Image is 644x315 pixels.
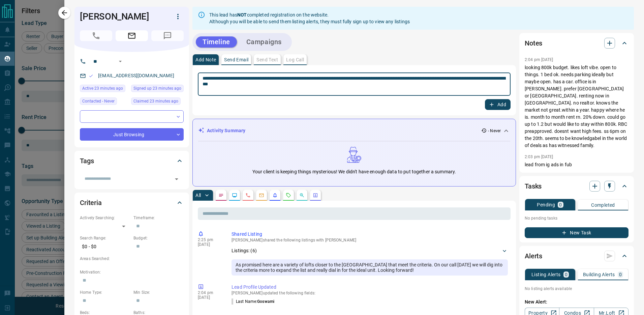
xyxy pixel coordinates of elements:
[116,57,124,65] button: Open
[198,290,221,295] p: 2:04 pm
[195,57,216,62] p: Add Note
[286,193,291,198] svg: Requests
[485,99,511,110] button: Add
[525,298,628,306] p: New Alert:
[232,193,237,198] svg: Lead Browsing Activity
[116,30,148,41] span: Email
[224,57,248,62] p: Send Email
[299,193,305,198] svg: Opportunities
[559,202,562,207] p: 0
[80,256,184,262] p: Areas Searched:
[525,57,553,62] p: 2:04 pm [DATE]
[196,36,237,48] button: Timeline
[195,193,201,198] p: All
[80,128,184,141] div: Just Browsing
[537,202,555,207] p: Pending
[257,299,274,304] span: Goswami
[232,247,257,254] p: Listings: ( 6 )
[89,74,93,78] svg: Email Valid
[525,178,628,194] div: Tasks
[525,161,628,168] p: lead from ig ads in fub
[525,213,628,223] p: No pending tasks
[209,9,410,28] div: This lead has completed registration on the website. Although you will be able to send them listi...
[151,30,184,41] span: No Number
[252,168,456,175] p: Your client is keeping things mysterious! We didn't have enough data to put together a summary.
[133,215,184,221] p: Timeframe:
[240,36,288,48] button: Campaigns
[259,193,264,198] svg: Emails
[80,241,130,252] p: $0 - $0
[207,127,245,134] p: Activity Summary
[80,195,184,211] div: Criteria
[245,193,251,198] svg: Calls
[565,272,568,277] p: 0
[133,98,178,105] span: Claimed 23 minutes ago
[80,155,94,166] h2: Tags
[133,289,184,295] p: Min Size:
[232,284,508,291] p: Lead Profile Updated
[131,97,184,107] div: Tue Oct 14 2025
[232,238,508,242] p: [PERSON_NAME] shared the following listings with [PERSON_NAME]
[198,295,221,300] p: [DATE]
[80,85,128,94] div: Tue Oct 14 2025
[232,298,274,305] p: Last Name :
[525,227,628,238] button: New Task
[98,73,174,78] a: [EMAIL_ADDRESS][DOMAIN_NAME]
[232,291,508,295] p: [PERSON_NAME] updated the following fields:
[583,272,615,277] p: Building Alerts
[133,85,181,92] span: Signed up 23 minutes ago
[237,12,247,18] strong: NOT
[80,197,102,208] h2: Criteria
[619,272,622,277] p: 0
[272,193,278,198] svg: Listing Alerts
[198,124,510,137] div: Activity Summary- Never
[525,286,628,292] p: No listing alerts available
[133,235,184,241] p: Budget:
[80,215,130,221] p: Actively Searching:
[313,193,318,198] svg: Agent Actions
[525,35,628,51] div: Notes
[80,153,184,169] div: Tags
[232,245,508,257] div: Listings: (6)
[80,30,112,41] span: No Number
[488,128,501,134] p: - Never
[525,251,542,261] h2: Alerts
[525,64,628,149] p: looking 800k budget. likes loft vibe. open to things. 1 bed ok. needs parking ideally but maybe o...
[80,269,184,275] p: Motivation:
[80,235,130,241] p: Search Range:
[525,38,542,49] h2: Notes
[531,272,561,277] p: Listing Alerts
[525,181,542,192] h2: Tasks
[218,193,224,198] svg: Notes
[82,98,115,105] span: Contacted - Never
[525,154,553,159] p: 2:03 pm [DATE]
[591,203,615,207] p: Completed
[232,259,508,276] div: As promised here are a variety of lofts closer to the [GEOGRAPHIC_DATA] that meet the criteria. O...
[80,289,130,295] p: Home Type:
[172,174,181,184] button: Open
[82,85,123,92] span: Active 23 minutes ago
[198,242,221,247] p: [DATE]
[131,85,184,94] div: Tue Oct 14 2025
[232,231,508,238] p: Shared Listing
[80,11,162,22] h1: [PERSON_NAME]
[198,237,221,242] p: 2:25 pm
[525,248,628,264] div: Alerts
